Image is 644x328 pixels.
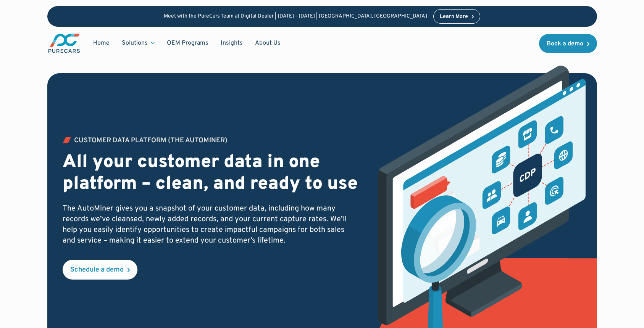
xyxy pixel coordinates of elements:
a: Book a demo [539,34,597,53]
div: Book a demo [547,41,583,47]
img: purecars logo [47,33,81,54]
p: The AutoMiner gives you a snapshot of your customer data, including how many records we’ve cleans... [63,203,358,246]
div: Learn More [440,14,468,19]
div: Solutions [122,39,148,47]
div: Customer Data PLATFORM (The Autominer) [74,137,228,144]
a: Home [87,36,116,50]
a: Learn More [433,9,481,24]
div: Schedule a demo [70,267,124,273]
h2: All your customer data in one platform – clean, and ready to use [63,152,358,196]
a: main [47,33,81,54]
a: About Us [249,36,287,50]
a: Schedule a demo [63,260,137,280]
div: Solutions [116,36,161,50]
a: OEM Programs [161,36,215,50]
a: Insights [215,36,249,50]
p: Meet with the PureCars Team at Digital Dealer | [DATE] - [DATE] | [GEOGRAPHIC_DATA], [GEOGRAPHIC_... [164,13,427,20]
